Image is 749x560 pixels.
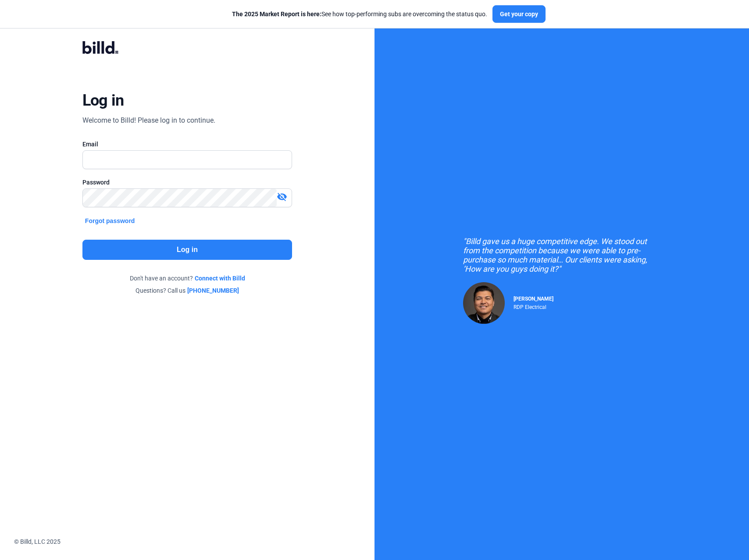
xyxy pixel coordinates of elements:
div: Questions? Call us [82,286,292,295]
div: RDP Electrical [514,302,553,310]
div: Password [82,178,292,187]
div: See how top-performing subs are overcoming the status quo. [232,10,487,18]
button: Log in [82,240,292,260]
div: Email [82,140,292,149]
a: Connect with Billd [195,274,245,283]
img: Raul Pacheco [463,282,505,324]
mat-icon: visibility_off [277,191,287,202]
a: [PHONE_NUMBER] [187,286,239,295]
div: Welcome to Billd! Please log in to continue. [82,115,215,126]
button: Forgot password [82,216,138,226]
div: Don't have an account? [82,274,292,283]
div: "Billd gave us a huge competitive edge. We stood out from the competition because we were able to... [463,237,660,273]
span: The 2025 Market Report is here: [232,11,321,18]
div: Log in [82,91,124,110]
span: [PERSON_NAME] [514,296,553,302]
button: Get your copy [492,5,546,23]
